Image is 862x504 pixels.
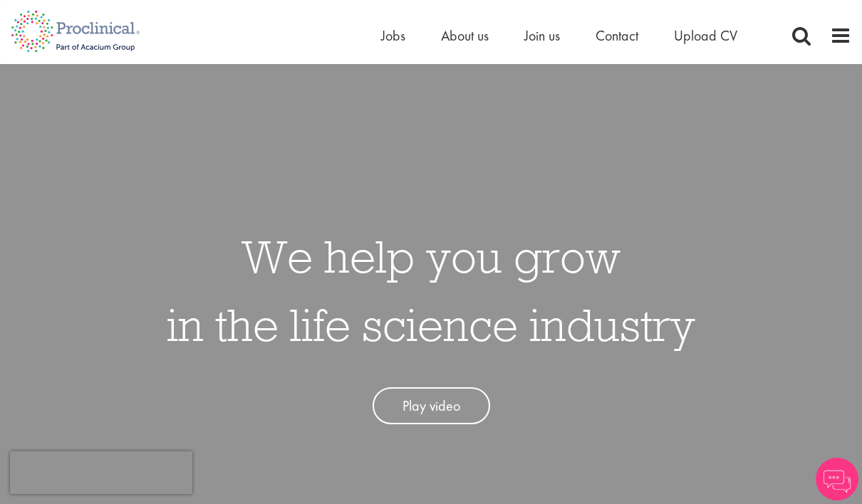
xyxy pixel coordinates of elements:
a: Upload CV [674,26,737,45]
a: Play video [373,387,490,425]
a: Jobs [381,26,405,45]
h1: We help you grow in the life science industry [167,222,695,359]
a: Join us [524,26,560,45]
a: About us [441,26,489,45]
img: Chatbot [816,458,858,500]
a: Contact [596,26,638,45]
